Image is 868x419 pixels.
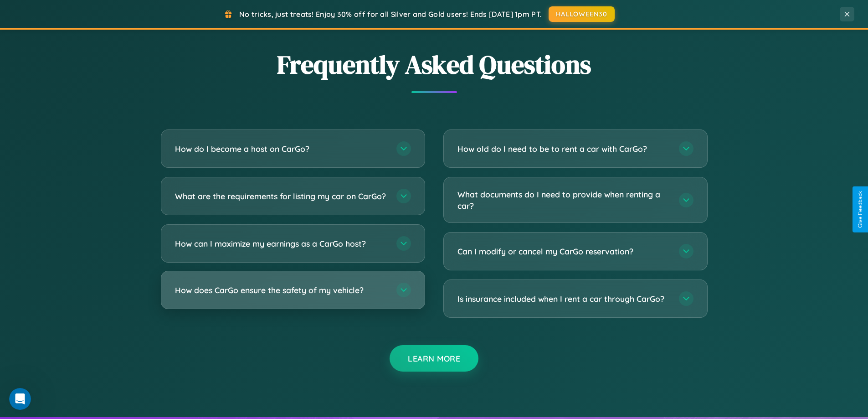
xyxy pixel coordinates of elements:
h3: Can I modify or cancel my CarGo reservation? [457,246,670,257]
button: Learn More [390,345,478,372]
button: HALLOWEEN30 [549,6,615,22]
h3: How does CarGo ensure the safety of my vehicle? [175,285,387,296]
h3: How old do I need to be to rent a car with CarGo? [457,143,670,155]
h3: What documents do I need to provide when renting a car? [457,189,670,211]
h3: Is insurance included when I rent a car through CarGo? [457,293,670,305]
iframe: Intercom live chat [9,388,31,410]
h2: Frequently Asked Questions [161,47,708,82]
h3: How can I maximize my earnings as a CarGo host? [175,238,387,249]
span: No tricks, just treats! Enjoy 30% off for all Silver and Gold users! Ends [DATE] 1pm PT. [239,10,542,19]
div: Give Feedback [857,191,863,228]
h3: How do I become a host on CarGo? [175,143,387,155]
h3: What are the requirements for listing my car on CarGo? [175,191,387,202]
